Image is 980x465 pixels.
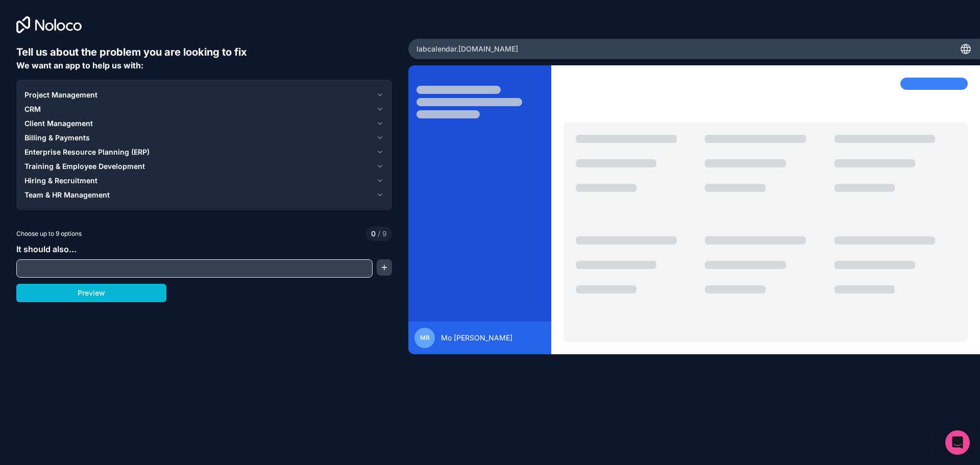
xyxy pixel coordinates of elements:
button: Team & HR Management [24,188,384,202]
h6: Tell us about the problem you are looking to fix [16,45,392,59]
span: It should also... [16,244,77,254]
button: Hiring & Recruitment [24,174,384,188]
button: CRM [24,102,384,116]
span: Project Management [24,90,97,100]
button: Project Management [24,88,384,102]
button: Preview [16,284,166,302]
span: / [378,229,380,238]
span: 0 [371,229,376,239]
span: Billing & Payments [24,133,90,143]
span: Training & Employee Development [24,161,145,172]
span: MR [420,334,430,342]
span: Client Management [24,118,93,129]
button: Enterprise Resource Planning (ERP) [24,145,384,159]
span: We want an app to help us with: [16,60,143,70]
span: Mo [PERSON_NAME] [441,333,512,343]
button: Client Management [24,116,384,131]
span: labcalendar .[DOMAIN_NAME] [416,44,518,54]
span: Hiring & Recruitment [24,176,97,186]
span: Choose up to 9 options [16,229,82,238]
span: Team & HR Management [24,190,110,200]
span: 9 [376,229,387,239]
span: CRM [24,104,41,114]
button: Billing & Payments [24,131,384,145]
span: Enterprise Resource Planning (ERP) [24,147,150,157]
div: Open Intercom Messenger [945,430,970,455]
button: Training & Employee Development [24,159,384,174]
